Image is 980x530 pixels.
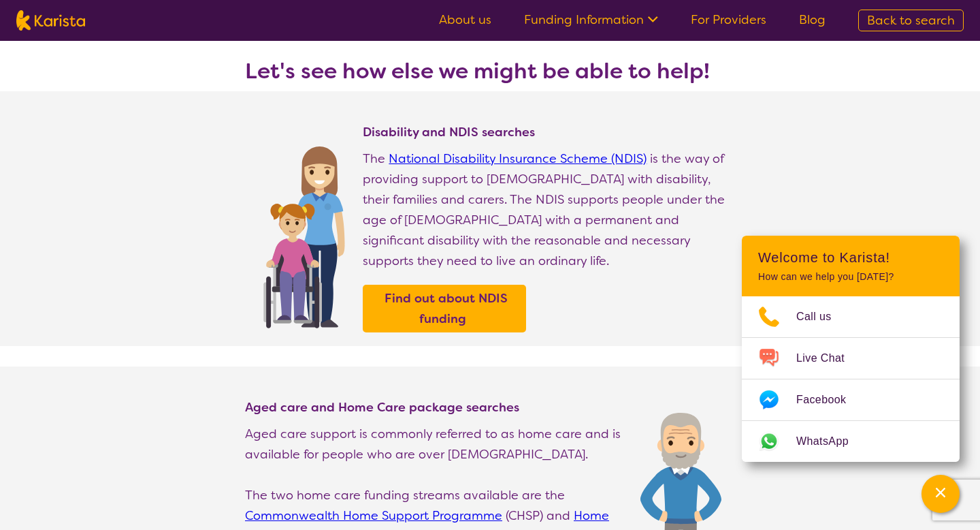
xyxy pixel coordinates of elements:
[742,296,960,462] ul: Choose channel
[524,12,658,28] a: Funding Information
[796,348,861,369] span: Live Chat
[363,149,735,271] p: The is the way of providing support to [DEMOGRAPHIC_DATA] with disability, their families and car...
[366,288,523,329] a: Find out about NDIS funding
[758,271,943,283] p: How can we help you [DATE]?
[742,236,960,462] div: Channel Menu
[796,307,848,327] span: Call us
[858,10,964,31] a: Back to search
[742,421,960,462] a: Web link opens in a new tab.
[691,12,766,28] a: For Providers
[758,249,943,266] h2: Welcome to Karista!
[385,290,508,327] b: Find out about NDIS funding
[796,431,865,452] span: WhatsApp
[796,390,862,410] span: Facebook
[799,12,826,28] a: Blog
[259,138,349,328] img: Find NDIS and Disability services and providers
[921,475,960,513] button: Channel Menu
[245,424,627,465] p: Aged care support is commonly referred to as home care and is available for people who are over [...
[363,124,735,140] h4: Disability and NDIS searches
[245,399,627,416] h4: Aged care and Home Care package searches
[867,12,955,29] span: Back to search
[245,508,502,524] a: Commonwealth Home Support Programme
[439,12,491,28] a: About us
[245,59,735,83] h3: Let's see how else we might be able to help!
[389,151,647,167] a: National Disability Insurance Scheme (NDIS)
[16,10,85,31] img: Karista logo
